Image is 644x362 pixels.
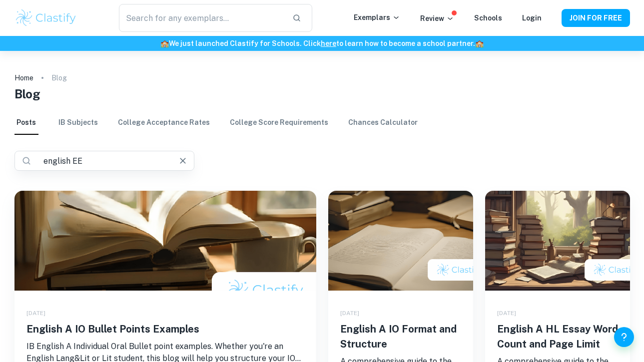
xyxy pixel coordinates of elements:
img: English A HL Essay Word Count and Page Limit [485,191,630,291]
a: Schools [474,14,502,22]
span: 🏫 [475,39,484,47]
button: Help and Feedback [614,327,634,347]
div: [DATE] [340,309,461,318]
button: Open [189,160,191,162]
button: Clear [176,154,190,168]
h5: English A HL Essay Word Count and Page Limit [497,322,618,352]
p: Blog [51,72,67,83]
a: Home [14,71,33,85]
h6: We just launched Clastify for Schools. Click to learn how to become a school partner. [2,38,642,49]
p: Exemplars [354,12,400,23]
a: here [321,39,336,47]
p: Review [420,13,454,24]
a: Chances Calculator [348,111,418,135]
img: English A IO Bullet Points Examples [14,191,316,291]
a: Posts [14,111,38,135]
button: JOIN FOR FREE [562,9,630,27]
div: [DATE] [497,309,618,318]
a: College Acceptance Rates [118,111,210,135]
h5: English A IO Format and Structure [340,322,461,352]
a: Login [522,14,542,22]
h5: English A IO Bullet Points Examples [26,322,304,337]
input: Search for any exemplars... [119,4,284,32]
h1: Blog [14,85,630,103]
div: [DATE] [26,309,304,318]
input: Search for a post... [39,154,162,168]
span: 🏫 [160,39,169,47]
img: English A IO Format and Structure [328,191,473,291]
a: College Score Requirements [230,111,328,135]
a: IB Subjects [58,111,98,135]
img: Clastify logo [14,8,78,28]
